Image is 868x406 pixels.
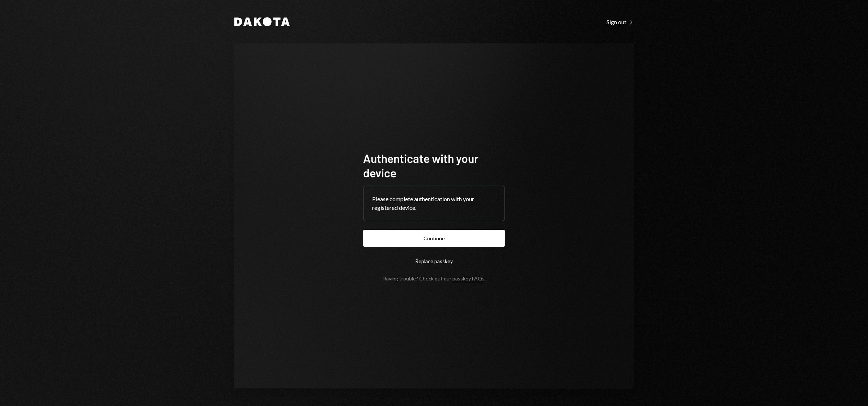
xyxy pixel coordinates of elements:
[452,275,485,282] a: passkey FAQs
[363,230,505,247] button: Continue
[607,18,634,26] a: Sign out
[372,195,496,212] div: Please complete authentication with your registered device.
[363,253,505,270] button: Replace passkey
[383,275,486,282] div: Having trouble? Check out our .
[607,18,634,26] div: Sign out
[363,151,505,180] h1: Authenticate with your device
